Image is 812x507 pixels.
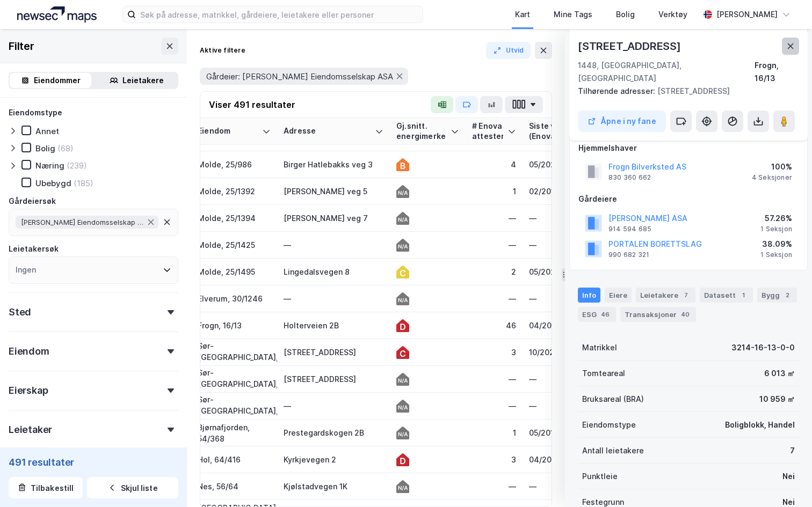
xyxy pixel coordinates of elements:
div: Hjemmelshaver [578,142,799,155]
div: [STREET_ADDRESS] [578,38,683,55]
div: — [472,481,516,492]
div: 46 [599,309,612,320]
div: 05/2025 [529,159,650,170]
div: Eiendom [9,345,49,358]
button: Åpne i ny fane [578,111,666,132]
div: — [529,373,650,385]
div: Punktleie [582,470,618,483]
span: [PERSON_NAME] Eiendomsselskap ASA [21,218,144,226]
div: 6 013 ㎡ [764,367,795,380]
div: 7 [680,290,691,300]
div: Bolig [616,8,635,21]
div: 990 682 321 [608,251,649,259]
input: Søk på adresse, matrikkel, gårdeiere, leietakere eller personer [136,6,423,23]
div: 04/2025 [529,320,650,331]
div: 914 594 685 [608,225,651,233]
div: Eiere [605,288,632,303]
div: — [529,239,650,251]
div: Gj.snitt. energimerke [396,121,446,141]
div: Molde, 25/1425 [198,239,271,251]
div: Leietaker [9,423,52,436]
div: 3 [472,454,516,465]
div: Lingedalsvegen 8 [284,266,383,277]
div: Bygg [757,288,797,303]
div: Ubebygd [35,178,71,188]
button: Utvid [486,42,531,59]
div: Leietakere [122,74,164,87]
div: 4 [472,159,516,170]
div: Eiendomstype [582,418,636,431]
div: Bjørnafjorden, 54/368 [198,422,271,444]
div: Gårdeiersøk [9,195,56,208]
div: — [472,400,516,412]
div: 2 [782,290,793,300]
div: 7 [790,444,795,457]
img: logo.a4113a55bc3d86da70a041830d287a7e.svg [17,6,97,23]
div: — [529,481,650,492]
div: — [529,212,650,224]
div: Datasett [700,288,753,303]
div: 04/2025 [529,454,650,465]
div: Verktøy [658,8,687,21]
div: Kjølstadvegen 1K [284,481,383,492]
iframe: Chat Widget [758,455,812,507]
div: 830 360 662 [608,173,651,182]
div: Kontrollprogram for chat [758,455,812,507]
div: — [284,400,383,412]
div: Kart [515,8,530,21]
div: 1 [738,290,749,300]
div: (239) [67,160,87,171]
div: 05/2025 [529,266,650,277]
div: Eiendom [198,126,258,136]
div: Frogn, 16/13 [755,59,799,85]
div: Sør-[GEOGRAPHIC_DATA], 27/437 [198,394,271,418]
div: 57.26% [760,212,792,225]
div: Hol, 64/416 [198,454,271,465]
div: Info [578,288,600,303]
div: [STREET_ADDRESS] [284,373,383,385]
div: 4 Seksjoner [752,173,792,182]
div: Molde, 25/986 [198,159,271,170]
div: Molde, 25/1495 [198,266,271,277]
span: Gårdeier: [PERSON_NAME] Eiendomsselskap ASA [206,71,393,82]
div: Eiendommer [34,74,81,87]
div: Tomteareal [582,367,625,380]
div: 1 [472,186,516,197]
div: Birger Hatlebakks veg 3 [284,159,383,170]
div: 46 [472,320,516,331]
div: — [529,293,650,304]
div: 10/2021 [529,347,650,358]
div: (185) [74,178,93,188]
div: Bolig [35,143,55,153]
div: Næring [35,160,64,171]
div: — [284,293,383,304]
div: 100% [752,160,792,173]
div: Leietakersøk [9,243,59,255]
div: — [472,373,516,385]
div: Filter [9,38,34,55]
div: Kyrkjevegen 2 [284,454,383,465]
div: — [472,293,516,304]
div: Antall leietakere [582,444,644,457]
button: Tilbakestill [9,477,83,498]
div: — [529,400,650,412]
div: 38.09% [760,238,792,251]
div: 2 [472,266,516,277]
div: [STREET_ADDRESS] [284,347,383,358]
div: 491 resultater [9,455,178,468]
div: [PERSON_NAME] [716,8,778,21]
div: Molde, 25/1392 [198,186,271,197]
div: Aktive filtere [200,46,245,55]
div: Bruksareal (BRA) [582,393,644,406]
div: Siste vurderingsdato (Enova) [529,121,637,141]
div: 1448, [GEOGRAPHIC_DATA], [GEOGRAPHIC_DATA] [578,59,755,85]
div: (68) [57,143,74,153]
div: 1 Seksjon [760,251,792,259]
button: Skjul liste [87,477,178,498]
div: 3214-16-13-0-0 [731,341,795,354]
div: [PERSON_NAME] veg 7 [284,212,383,224]
div: 1 [472,427,516,438]
div: Gårdeiere [578,193,799,205]
div: # Enova attester [472,121,503,141]
div: Nes, 56/64 [198,481,271,492]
